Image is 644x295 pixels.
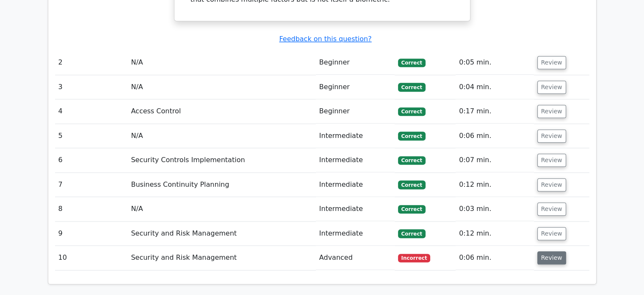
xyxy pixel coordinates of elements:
[537,227,566,240] button: Review
[398,107,426,116] span: Correct
[537,202,566,216] button: Review
[316,222,395,246] td: Intermediate
[127,99,315,124] td: Access Control
[456,99,533,124] td: 0:17 min.
[316,173,395,197] td: Intermediate
[55,246,128,270] td: 10
[55,99,128,124] td: 4
[398,156,426,165] span: Correct
[456,173,533,197] td: 0:12 min.
[127,148,315,172] td: Security Controls Implementation
[55,51,128,75] td: 2
[316,246,395,270] td: Advanced
[456,222,533,246] td: 0:12 min.
[537,154,566,167] button: Review
[316,197,395,221] td: Intermediate
[398,180,426,189] span: Correct
[537,56,566,69] button: Review
[398,254,431,262] span: Incorrect
[55,148,128,172] td: 6
[398,132,426,140] span: Correct
[127,124,315,148] td: N/A
[456,51,533,75] td: 0:05 min.
[398,83,426,91] span: Correct
[55,197,128,221] td: 8
[537,129,566,143] button: Review
[398,205,426,214] span: Correct
[127,246,315,270] td: Security and Risk Management
[537,81,566,94] button: Review
[127,51,315,75] td: N/A
[316,148,395,172] td: Intermediate
[55,124,128,148] td: 5
[55,173,128,197] td: 7
[456,124,533,148] td: 0:06 min.
[127,197,315,221] td: N/A
[316,124,395,148] td: Intermediate
[398,59,426,67] span: Correct
[316,75,395,99] td: Beginner
[537,178,566,191] button: Review
[127,75,315,99] td: N/A
[55,222,128,246] td: 9
[398,229,426,238] span: Correct
[127,222,315,246] td: Security and Risk Management
[55,75,128,99] td: 3
[316,51,395,75] td: Beginner
[456,75,533,99] td: 0:04 min.
[456,148,533,172] td: 0:07 min.
[456,197,533,221] td: 0:03 min.
[456,246,533,270] td: 0:06 min.
[279,35,371,43] a: Feedback on this question?
[537,251,566,264] button: Review
[316,99,395,124] td: Beginner
[127,173,315,197] td: Business Continuity Planning
[537,105,566,118] button: Review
